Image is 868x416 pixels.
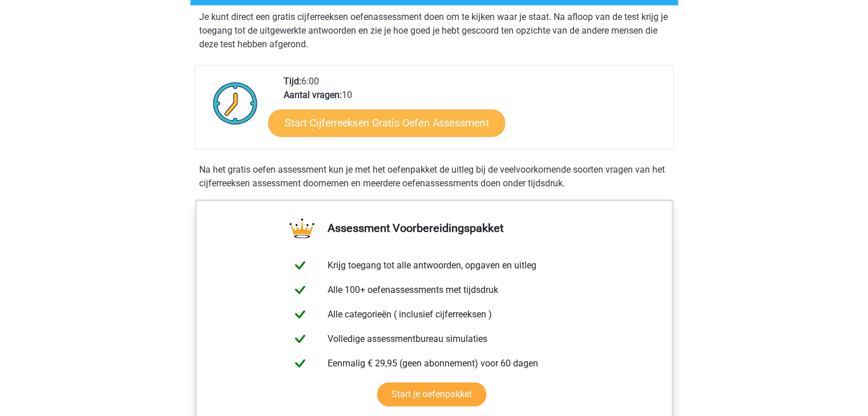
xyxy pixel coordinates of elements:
b: Tijd: [284,76,301,87]
p: Je kunt direct een gratis cijferreeksen oefenassessment doen om te kijken waar je staat. Na afloo... [199,10,669,51]
div: 6:00 10 [275,75,673,149]
a: Start je oefenpakket [377,382,486,406]
img: Klok [207,75,264,132]
a: Start Cijferreeksen Gratis Oefen Assessment [268,109,505,136]
b: Aantal vragen: [284,89,342,100]
div: Na het gratis oefen assessment kun je met het oefenpakket de uitleg bij de veelvoorkomende soorte... [195,163,674,190]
